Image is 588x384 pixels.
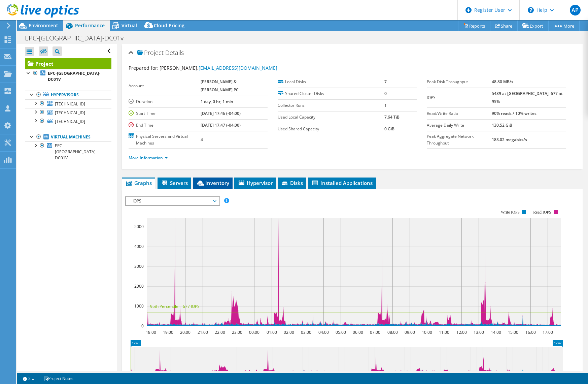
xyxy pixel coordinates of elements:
span: Details [165,49,184,57]
a: EPC-[GEOGRAPHIC_DATA]-DC01V [25,141,111,162]
text: 17:00 [542,329,553,335]
label: Physical Servers and Virtual Machines [129,133,201,147]
label: Shared Cluster Disks [278,90,384,97]
label: End Time [129,122,201,129]
b: EPC-[GEOGRAPHIC_DATA]-DC01V [48,70,100,82]
label: Start Time [129,110,201,117]
span: Disks [281,180,303,186]
a: Project Notes [39,374,78,383]
text: 2000 [134,283,144,289]
a: EPC-[GEOGRAPHIC_DATA]-DC01V [25,69,111,84]
span: EPC-[GEOGRAPHIC_DATA]-DC01V [55,143,97,161]
span: Environment [29,22,58,29]
b: 1 [384,102,387,108]
text: 23:00 [232,329,242,335]
label: Peak Disk Throughput [427,78,492,85]
span: [TECHNICAL_ID] [55,119,85,124]
text: 01:00 [266,329,277,335]
label: Prepared for: [129,65,159,71]
label: Used Local Capacity [278,114,384,121]
a: Share [490,21,518,31]
label: Read/Write Ratio [427,110,492,117]
text: 4000 [134,244,144,249]
span: Hypervisor [238,180,273,186]
b: [DATE] 17:46 (-04:00) [201,110,241,116]
label: Used Shared Capacity [278,126,384,132]
span: IOPS [129,197,216,205]
span: [TECHNICAL_ID] [55,110,85,116]
text: 03:00 [301,329,311,335]
a: Project [25,58,111,69]
a: Export [517,21,549,31]
h1: EPC-[GEOGRAPHIC_DATA]-DC01v [22,34,134,42]
a: [TECHNICAL_ID] [25,117,111,126]
label: Peak Aggregate Network Throughput [427,133,492,147]
text: 95th Percentile = 677 IOPS [150,303,200,309]
b: 130.52 GiB [492,122,512,128]
text: 19:00 [163,329,173,335]
span: Cloud Pricing [154,22,184,29]
a: [TECHNICAL_ID] [25,99,111,108]
a: Virtual Machines [25,133,111,141]
b: 0 [384,91,387,96]
text: 3000 [134,263,144,269]
span: Servers [161,180,188,186]
span: Virtual [122,22,137,29]
label: Local Disks [278,78,384,85]
b: 1 day, 0 hr, 1 min [201,99,233,104]
b: 183.02 megabits/s [492,137,527,142]
span: Inventory [196,180,229,186]
a: More [548,21,580,31]
b: 7 [384,79,387,85]
text: 21:00 [197,329,208,335]
text: 12:00 [456,329,466,335]
span: [TECHNICAL_ID] [55,101,85,107]
text: 22:00 [214,329,225,335]
b: 4 [201,137,203,142]
a: More Information [129,155,168,161]
label: IOPS [427,94,492,101]
text: 5000 [134,224,144,229]
a: [EMAIL_ADDRESS][DOMAIN_NAME] [199,65,277,71]
text: 0 [141,323,144,329]
text: 14:00 [490,329,501,335]
svg: \n [528,7,534,13]
text: 18:00 [145,329,156,335]
label: Collector Runs [278,102,384,109]
text: Write IOPS [501,210,520,215]
text: 20:00 [180,329,190,335]
span: Project [137,50,164,56]
text: 08:00 [387,329,397,335]
a: Hypervisors [25,91,111,99]
text: 16:00 [525,329,535,335]
label: Duration [129,98,201,105]
text: 10:00 [421,329,432,335]
text: 07:00 [370,329,380,335]
text: 00:00 [249,329,259,335]
text: 04:00 [318,329,328,335]
span: Graphs [125,180,152,186]
a: Reports [458,21,490,31]
label: Average Daily Write [427,122,492,129]
b: 48.80 MB/s [492,79,513,85]
span: Performance [75,22,105,29]
text: Read IOPS [533,210,551,215]
b: 90% reads / 10% writes [492,110,537,116]
text: 1000 [134,303,144,309]
text: 13:00 [473,329,484,335]
b: 0 GiB [384,126,394,132]
label: Account [129,83,201,89]
text: 15:00 [508,329,518,335]
b: 5439 at [GEOGRAPHIC_DATA], 677 at 95% [492,91,563,104]
span: [PERSON_NAME], [160,65,277,71]
b: [PERSON_NAME] & [PERSON_NAME] PC [201,79,239,93]
span: AP [570,5,581,15]
a: [TECHNICAL_ID] [25,108,111,117]
span: Installed Applications [311,180,373,186]
text: 06:00 [352,329,363,335]
text: 11:00 [439,329,449,335]
text: 02:00 [283,329,294,335]
b: [DATE] 17:47 (-04:00) [201,122,241,128]
a: 2 [18,374,39,383]
text: 09:00 [404,329,415,335]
